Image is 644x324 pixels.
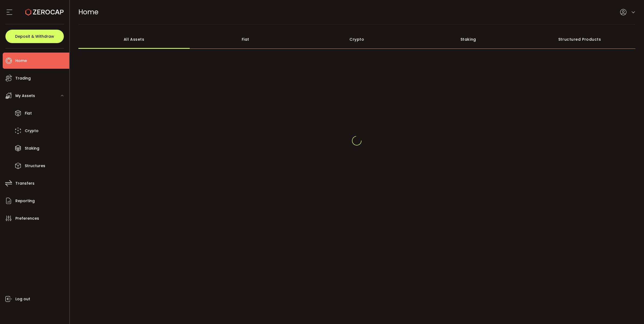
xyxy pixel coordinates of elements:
[524,30,636,49] div: Structured Products
[25,109,32,117] span: Fiat
[25,162,45,170] span: Structures
[78,7,98,17] span: Home
[190,30,301,49] div: Fiat
[15,197,35,205] span: Reporting
[301,30,413,49] div: Crypto
[25,127,39,135] span: Crypto
[15,74,31,82] span: Trading
[78,30,190,49] div: All Assets
[413,30,524,49] div: Staking
[15,215,39,222] span: Preferences
[5,30,64,43] button: Deposit & Withdraw
[15,92,35,100] span: My Assets
[15,180,34,187] span: Transfers
[15,35,54,38] span: Deposit & Withdraw
[25,144,39,152] span: Staking
[15,295,30,303] span: Log out
[15,57,27,65] span: Home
